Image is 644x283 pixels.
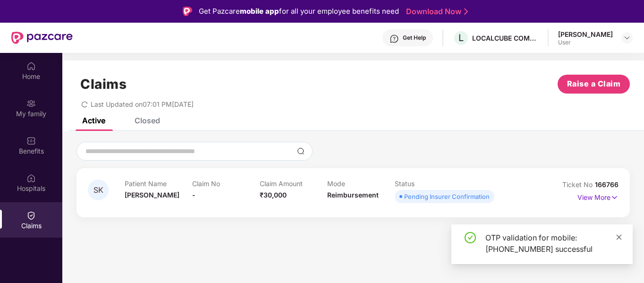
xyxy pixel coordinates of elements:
[260,180,327,188] p: Claim Amount
[595,180,619,189] span: 166766
[327,191,379,199] span: Reimbursement
[199,6,399,17] div: Get Pazcare for all your employee benefits need
[26,211,36,220] img: svg+xml;base64,PHN2ZyBpZD0iQ2xhaW0iIHhtbG5zPSJodHRwOi8vd3d3LnczLm9yZy8yMDAwL3N2ZyIgd2lkdGg9IjIwIi...
[562,180,595,189] span: Ticket No
[125,191,179,199] span: [PERSON_NAME]
[616,234,622,240] span: close
[558,39,613,46] div: User
[82,116,105,125] div: Active
[465,232,476,243] span: check-circle
[81,100,88,108] span: redo
[26,173,36,183] img: svg+xml;base64,PHN2ZyBpZD0iSG9zcGl0YWxzIiB4bWxucz0iaHR0cDovL3d3dy53My5vcmcvMjAwMC9zdmciIHdpZHRoPS...
[567,78,621,90] span: Raise a Claim
[93,186,103,194] span: SK
[623,34,631,42] img: svg+xml;base64,PHN2ZyBpZD0iRHJvcGRvd24tMzJ4MzIiIHhtbG5zPSJodHRwOi8vd3d3LnczLm9yZy8yMDAwL3N2ZyIgd2...
[297,147,305,155] img: svg+xml;base64,PHN2ZyBpZD0iU2VhcmNoLTMyeDMyIiB4bWxucz0iaHR0cDovL3d3dy53My5vcmcvMjAwMC9zdmciIHdpZH...
[240,7,279,16] strong: mobile app
[403,34,426,42] div: Get Help
[125,180,192,188] p: Patient Name
[192,191,195,199] span: -
[558,30,613,39] div: [PERSON_NAME]
[577,190,619,203] p: View More
[80,76,127,92] h1: Claims
[558,75,630,94] button: Raise a Claim
[395,180,462,188] p: Status
[26,99,36,108] img: svg+xml;base64,PHN2ZyB3aWR0aD0iMjAiIGhlaWdodD0iMjAiIHZpZXdCb3g9IjAgMCAyMCAyMCIgZmlsbD0ibm9uZSIgeG...
[11,32,73,44] img: New Pazcare Logo
[390,34,399,43] img: svg+xml;base64,PHN2ZyBpZD0iSGVscC0zMngzMiIgeG1sbnM9Imh0dHA6Ly93d3cudzMub3JnLzIwMDAvc3ZnIiB3aWR0aD...
[327,180,395,188] p: Mode
[192,180,260,188] p: Claim No
[26,61,36,71] img: svg+xml;base64,PHN2ZyBpZD0iSG9tZSIgeG1sbnM9Imh0dHA6Ly93d3cudzMub3JnLzIwMDAvc3ZnIiB3aWR0aD0iMjAiIG...
[610,192,619,203] img: svg+xml;base64,PHN2ZyB4bWxucz0iaHR0cDovL3d3dy53My5vcmcvMjAwMC9zdmciIHdpZHRoPSIxNyIgaGVpZ2h0PSIxNy...
[485,232,621,255] div: OTP validation for mobile: [PHONE_NUMBER] successful
[458,32,464,43] span: L
[183,7,192,16] img: Logo
[26,136,36,146] img: svg+xml;base64,PHN2ZyBpZD0iQmVuZWZpdHMiIHhtbG5zPSJodHRwOi8vd3d3LnczLm9yZy8yMDAwL3N2ZyIgd2lkdGg9Ij...
[472,34,538,43] div: LOCALCUBE COMMERCE PRIVATE LIMITED
[260,191,287,199] span: ₹30,000
[464,7,468,17] img: Stroke
[135,116,160,125] div: Closed
[406,7,465,17] a: Download Now
[91,100,194,108] span: Last Updated on 07:01 PM[DATE]
[404,192,490,201] div: Pending Insurer Confirmation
